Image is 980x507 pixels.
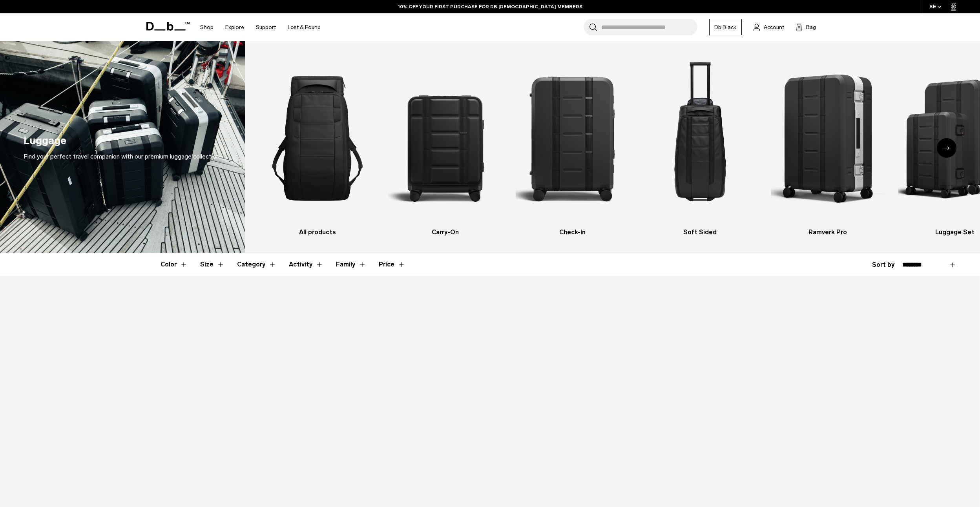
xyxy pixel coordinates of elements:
h3: All products [261,228,374,237]
button: Toggle Filter [161,253,188,276]
img: Db [771,53,885,224]
button: Bag [796,22,816,32]
a: Explore [225,13,244,41]
li: 2 / 6 [388,53,502,237]
h3: Ramverk Pro [771,228,885,237]
a: Db Black [709,19,742,35]
button: Toggle Price [379,253,405,276]
li: 5 / 6 [771,53,885,237]
a: Support [256,13,276,41]
img: Db [261,53,374,224]
button: Toggle Filter [289,253,323,276]
li: 1 / 6 [261,53,374,237]
a: Account [754,22,784,32]
h3: Check-In [516,228,630,237]
a: 10% OFF YOUR FIRST PURCHASE FOR DB [DEMOGRAPHIC_DATA] MEMBERS [398,3,582,10]
a: Db Carry-On [388,53,502,237]
h1: Luggage [24,133,66,149]
button: Toggle Filter [237,253,276,276]
img: Db [643,53,757,224]
a: Db Soft Sided [643,53,757,237]
a: Db All products [261,53,374,237]
li: 4 / 6 [643,53,757,237]
img: Db [516,53,630,224]
span: Find your perfect travel companion with our premium luggage collection. [24,153,221,160]
a: Lost & Found [288,13,321,41]
a: Db Ramverk Pro [771,53,885,237]
h3: Soft Sided [643,228,757,237]
img: Db [388,53,502,224]
a: Shop [200,13,214,41]
button: Toggle Filter [200,253,224,276]
h3: Carry-On [388,228,502,237]
span: Account [764,23,784,31]
a: Db Check-In [516,53,630,237]
div: Next slide [937,138,956,158]
span: Bag [806,23,816,31]
li: 3 / 6 [516,53,630,237]
button: Toggle Filter [336,253,366,276]
nav: Main Navigation [194,13,327,41]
